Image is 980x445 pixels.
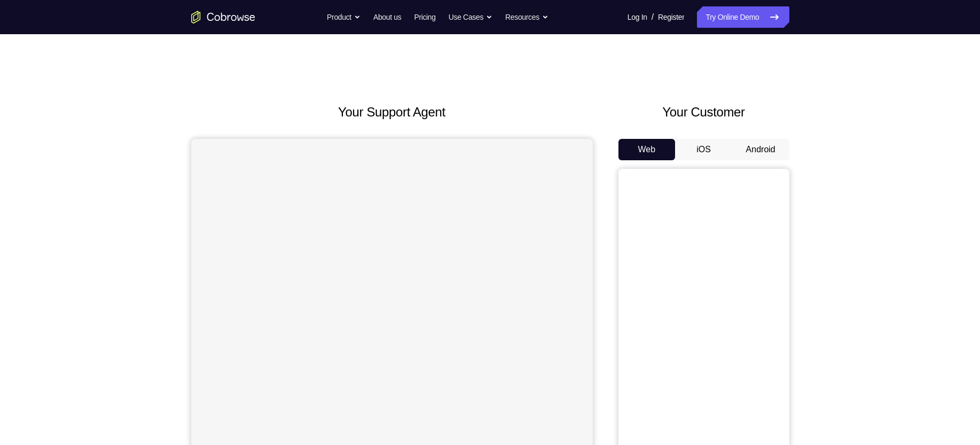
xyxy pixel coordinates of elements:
[658,6,684,28] a: Register
[618,139,676,160] button: Web
[327,6,360,28] button: Product
[675,139,732,160] button: iOS
[618,103,789,122] h2: Your Customer
[697,6,789,28] a: Try Online Demo
[191,103,593,122] h2: Your Support Agent
[628,6,647,28] a: Log In
[732,139,789,160] button: Android
[414,6,435,28] a: Pricing
[652,11,654,24] span: /
[505,6,548,28] button: Resources
[373,6,401,28] a: About us
[191,11,255,24] a: Go to the home page
[449,6,492,28] button: Use Cases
